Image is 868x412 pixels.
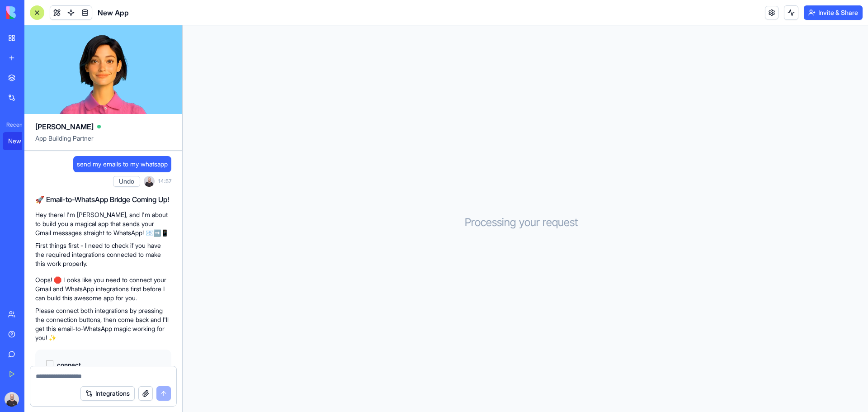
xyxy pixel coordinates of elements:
[3,132,39,150] a: New App
[3,121,22,128] span: Recent
[5,392,19,407] img: ACg8ocL2r_GvW5kWJ7BrNHX-p0izL6MRg-Q8488el2gozzsl-sqDtg_LDg=s96-c
[80,386,135,401] button: Integrations
[8,137,33,146] div: New App
[6,6,62,19] img: logo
